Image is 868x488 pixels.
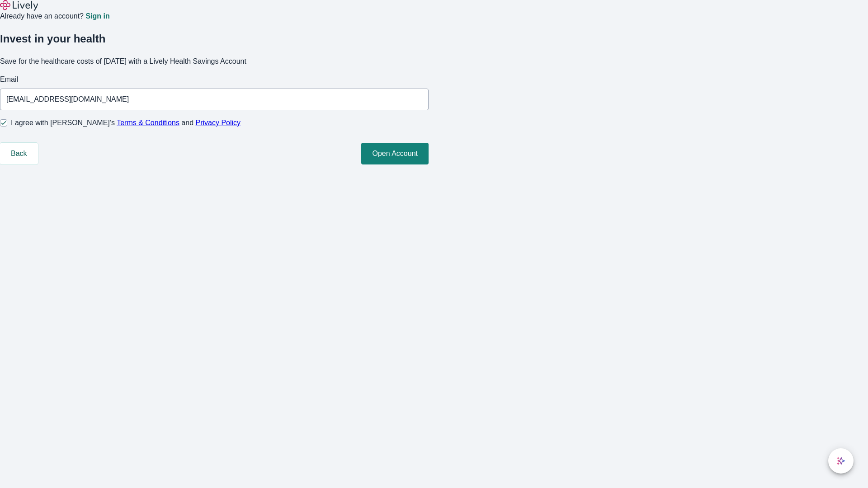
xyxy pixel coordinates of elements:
svg: Lively AI Assistant [836,456,845,465]
button: Open Account [361,143,429,164]
button: chat [828,448,854,474]
span: I agree with [PERSON_NAME]’s and [11,117,241,128]
a: Terms & Conditions [117,119,179,127]
a: Sign in [85,13,109,20]
a: Privacy Policy [196,119,241,127]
